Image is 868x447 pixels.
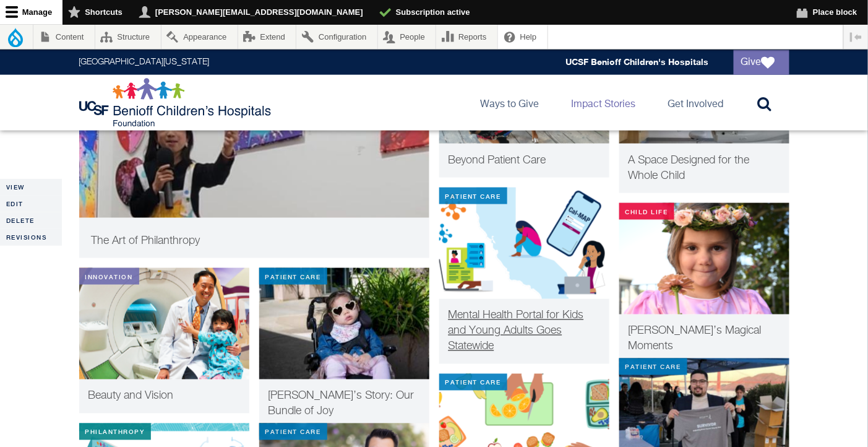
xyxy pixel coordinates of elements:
a: Extend [238,25,296,49]
a: Help [498,25,548,49]
div: Patient Care [259,423,327,440]
a: Configuration [296,25,377,49]
a: Content [33,25,95,49]
button: Vertical orientation [844,25,868,49]
div: Patient Care [619,358,687,375]
a: UCSF Benioff Children's Hospitals [566,57,709,67]
a: Philanthropy Juliette explaining her art The Art of Philanthropy [79,32,429,258]
img: Juliette explaining her art [79,32,429,255]
a: [GEOGRAPHIC_DATA][US_STATE] [79,58,210,67]
div: Philanthropy [79,423,151,440]
img: Logo for UCSF Benioff Children's Hospitals Foundation [79,78,274,128]
a: Ways to Give [471,75,549,131]
span: Mental Health Portal for Kids and Young Adults Goes Statewide [449,310,584,352]
a: Give [734,50,789,75]
a: Get Involved [658,75,734,131]
a: Structure [95,25,161,49]
span: [PERSON_NAME]’s Magical Moments [629,326,762,352]
div: Patient Care [259,268,327,285]
span: Beauty and Vision [88,391,174,402]
span: The Art of Philanthropy [92,235,200,246]
a: Reports [436,25,497,49]
a: Impact Stories [562,75,646,131]
img: CAL MAP [439,188,609,299]
a: Patient Care Leia napping in her chair [PERSON_NAME]’s Story: Our Bundle of Joy [259,268,429,429]
div: Child Life [619,203,674,220]
img: Leia napping in her chair [259,268,429,380]
a: Innovation Beauty and Vision [79,268,249,414]
div: Patient Care [439,188,507,204]
div: Patient Care [439,374,507,391]
span: Beyond Patient Care [449,155,546,166]
span: A Space Designed for the Whole Child [629,155,750,181]
a: Child Life [PERSON_NAME]’s Magical Moments [619,203,789,364]
a: Patient Care CAL MAP Mental Health Portal for Kids and Young Adults Goes Statewide [439,188,609,364]
a: People [378,25,436,49]
a: Appearance [161,25,238,49]
span: [PERSON_NAME]’s Story: Our Bundle of Joy [269,391,415,417]
div: Innovation [79,268,139,285]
